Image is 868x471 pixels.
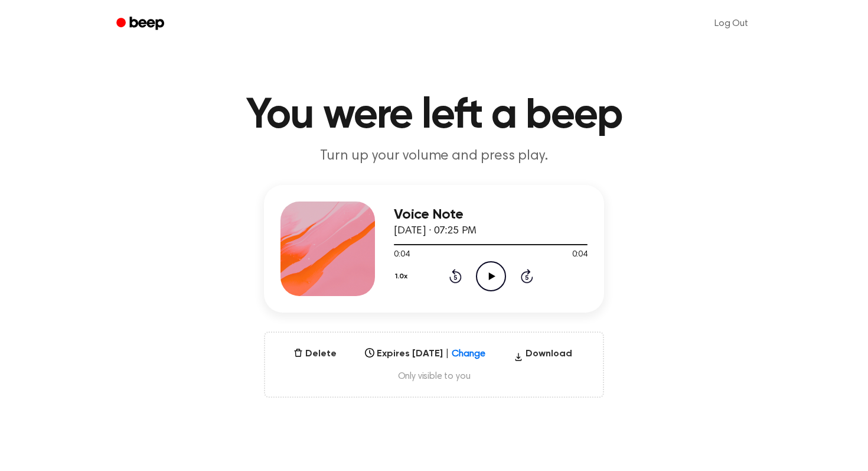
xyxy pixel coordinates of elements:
[509,347,577,366] button: Download
[394,267,412,287] button: 1.0x
[132,95,736,137] h1: You were left a beep
[207,147,661,166] p: Turn up your volume and press play.
[703,9,760,38] a: Log Out
[394,226,477,236] span: [DATE] · 07:25 PM
[394,207,588,223] h3: Voice Note
[279,371,589,382] span: Only visible to you
[289,347,341,361] button: Delete
[108,12,175,35] a: Beep
[572,249,588,261] span: 0:04
[394,249,409,261] span: 0:04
